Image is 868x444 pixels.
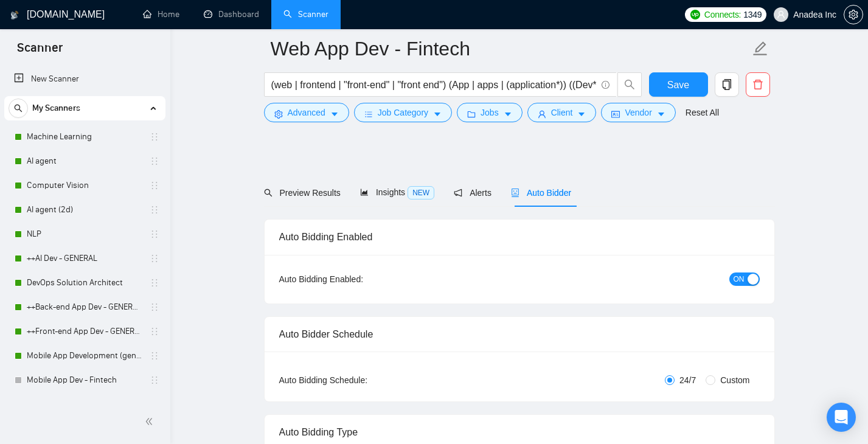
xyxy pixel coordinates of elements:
[504,109,512,119] span: caret-down
[150,351,159,361] span: holder
[150,181,159,190] span: holder
[27,198,142,222] a: AI agent (2d)
[9,104,27,113] span: search
[264,189,273,197] span: search
[271,33,750,64] input: Scanner name...
[649,72,708,97] button: Save
[150,375,159,385] span: holder
[9,99,28,118] button: search
[150,205,159,215] span: holder
[715,72,739,97] button: copy
[378,106,428,119] span: Job Category
[264,103,349,122] button: settingAdvancedcaret-down
[4,67,165,91] li: New Scanner
[360,188,369,196] span: area-chart
[264,188,341,198] span: Preview Results
[752,41,768,57] span: edit
[150,327,159,336] span: holder
[844,5,863,24] button: setting
[454,188,491,198] span: Alerts
[734,272,745,286] span: ON
[467,109,476,119] span: folder
[27,149,142,173] a: AI agent
[14,67,156,91] a: New Scanner
[686,106,719,119] a: Reset All
[667,77,689,92] span: Save
[27,319,142,344] a: ++Front-end App Dev - GENERAL
[827,403,856,432] div: Open Intercom Messenger
[288,106,325,119] span: Advanced
[354,103,452,122] button: barsJob Categorycaret-down
[408,186,434,199] span: NEW
[690,10,700,19] img: upwork-logo.png
[279,272,439,286] div: Auto Bidding Enabled:
[150,278,159,288] span: holder
[715,79,738,90] span: copy
[511,189,519,197] span: robot
[150,156,159,166] span: holder
[27,344,142,368] a: Mobile App Development (general)
[27,295,142,319] a: ++Back-end App Dev - GENERAL (cleaned)
[32,96,80,120] span: My Scanners
[271,77,596,92] input: Search Freelance Jobs...
[360,187,434,197] span: Insights
[746,79,769,90] span: delete
[618,79,641,90] span: search
[7,39,72,64] span: Scanner
[274,109,283,119] span: setting
[27,246,142,271] a: ++AI Dev - GENERAL
[433,109,442,119] span: caret-down
[715,373,754,387] span: Custom
[611,109,620,119] span: idcard
[844,10,863,19] span: setting
[143,9,179,19] a: homeHome
[746,72,770,97] button: delete
[27,125,142,149] a: Machine Learning
[551,106,573,119] span: Client
[704,8,741,21] span: Connects:
[10,5,19,25] img: logo
[150,132,159,142] span: holder
[777,10,785,19] span: user
[27,173,142,198] a: Computer Vision
[511,188,571,198] span: Auto Bidder
[364,109,373,119] span: bars
[481,106,499,119] span: Jobs
[657,109,665,119] span: caret-down
[601,103,675,122] button: idcardVendorcaret-down
[27,368,142,392] a: Mobile App Dev - Fintech
[145,415,157,428] span: double-left
[844,10,863,19] a: setting
[617,72,642,97] button: search
[538,109,546,119] span: user
[150,302,159,312] span: holder
[279,373,439,387] div: Auto Bidding Schedule:
[675,373,701,387] span: 24/7
[602,81,609,89] span: info-circle
[457,103,523,122] button: folderJobscaret-down
[150,254,159,263] span: holder
[150,229,159,239] span: holder
[204,9,259,19] a: dashboardDashboard
[279,317,760,352] div: Auto Bidder Schedule
[27,222,142,246] a: NLP
[283,9,328,19] a: searchScanner
[454,189,462,197] span: notification
[330,109,339,119] span: caret-down
[527,103,597,122] button: userClientcaret-down
[743,8,762,21] span: 1349
[27,271,142,295] a: DevOps Solution Architect
[27,392,142,417] a: Mobile App Dev - Real Estate
[279,220,760,254] div: Auto Bidding Enabled
[625,106,651,119] span: Vendor
[577,109,586,119] span: caret-down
